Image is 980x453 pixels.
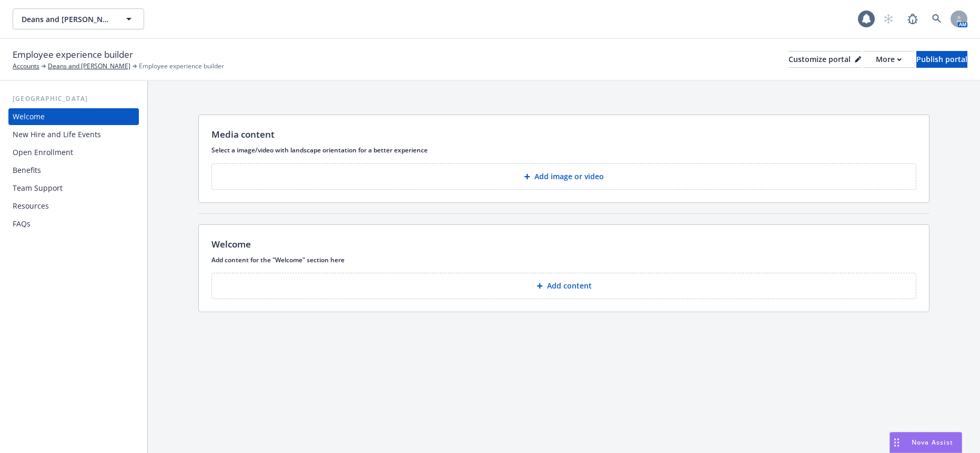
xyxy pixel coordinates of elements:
button: Publish portal [916,51,967,68]
a: Benefits [8,162,139,179]
div: [GEOGRAPHIC_DATA] [8,94,139,104]
p: Welcome [211,238,251,251]
a: Report a Bug [902,8,923,29]
a: Start snowing [878,8,899,29]
a: FAQs [8,215,139,232]
p: Add image or video [534,171,604,182]
span: Employee experience builder [13,48,133,61]
a: Search [926,8,947,29]
span: Employee experience builder [139,61,224,71]
button: More [863,51,914,68]
div: Open Enrollment [13,144,73,161]
span: Nova Assist [912,438,953,447]
button: Add image or video [211,163,916,190]
p: Add content [547,281,592,291]
a: Team Support [8,180,139,197]
button: Customize portal [789,51,861,68]
div: Publish portal [916,52,967,67]
p: Add content for the "Welcome" section here [211,255,916,264]
div: Customize portal [789,52,861,67]
a: Open Enrollment [8,144,139,161]
div: Benefits [13,162,41,179]
button: Add content [211,273,916,299]
div: Resources [13,198,49,214]
a: Resources [8,198,139,214]
a: Deans and [PERSON_NAME] [48,61,130,71]
div: Team Support [13,180,63,197]
a: Accounts [13,61,39,71]
p: Select a image/video with landscape orientation for a better experience [211,146,916,155]
a: Welcome [8,108,139,125]
div: Welcome [13,108,45,125]
div: New Hire and Life Events [13,126,101,143]
a: New Hire and Life Events [8,126,139,143]
button: Deans and [PERSON_NAME] [13,8,144,29]
p: Media content [211,128,275,141]
div: More [876,52,902,67]
button: Nova Assist [890,432,962,453]
span: Deans and [PERSON_NAME] [22,14,113,25]
div: FAQs [13,215,31,232]
div: Drag to move [890,433,903,452]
